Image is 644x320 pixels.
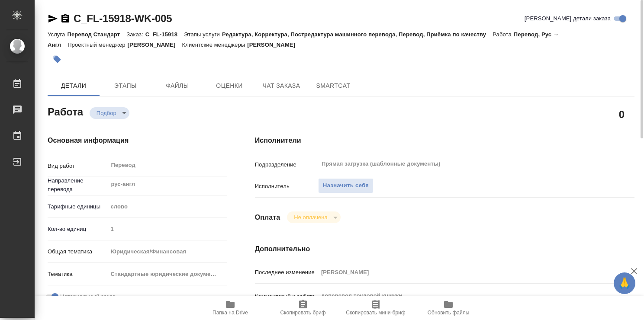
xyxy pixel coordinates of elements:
h2: 0 [619,107,625,122]
textarea: доперевод трудовой книжки [318,288,603,303]
p: Перевод Стандарт [67,31,126,38]
button: Скопировать ссылку для ЯМессенджера [48,13,58,24]
a: C_FL-15918-WK-005 [74,13,172,24]
div: Стандартные юридические документы, договоры, уставы [107,267,227,282]
button: Добавить тэг [48,50,67,69]
p: Подразделение [255,160,318,169]
span: Чат заказа [261,80,302,91]
span: Нотариальный заказ [60,292,115,301]
span: Файлы [157,80,198,91]
input: Пустое поле [107,223,227,235]
button: Назначить себя [318,178,374,193]
span: SmartCat [312,80,354,91]
p: Исполнитель [255,182,318,191]
p: Этапы услуги [184,31,222,38]
p: Тарифные единицы [48,202,107,211]
span: [PERSON_NAME] детали заказа [525,14,611,23]
p: Редактура, Корректура, Постредактура машинного перевода, Перевод, Приёмка по качеству [222,31,493,38]
input: Пустое поле [318,266,603,278]
h4: Основная информация [48,135,220,146]
p: Комментарий к работе [255,292,318,301]
p: Вид работ [48,162,107,170]
button: Не оплачена [291,214,330,221]
span: Назначить себя [323,181,369,191]
p: [PERSON_NAME] [128,42,182,48]
span: Обновить файлы [428,310,470,316]
button: 🙏 [614,272,635,294]
h2: Работа [48,103,83,119]
p: Тематика [48,270,107,278]
span: 🙏 [617,274,632,292]
button: Скопировать ссылку [60,13,71,24]
p: Последнее изменение [255,268,318,277]
span: Папка на Drive [213,310,248,316]
h4: Дополнительно [255,244,634,254]
p: Проектный менеджер [68,42,127,48]
p: C_FL-15918 [145,31,184,38]
span: Скопировать бриф [280,310,325,316]
h4: Оплата [255,212,280,223]
h4: Исполнители [255,135,634,146]
p: Кол-во единиц [48,225,107,234]
span: Детали [53,80,94,91]
button: Папка на Drive [194,296,267,320]
p: Услуга [48,31,67,38]
button: Обновить файлы [412,296,485,320]
div: Юридическая/Финансовая [107,244,227,259]
div: слово [107,199,227,214]
div: Подбор [90,107,129,119]
div: Подбор [287,211,340,223]
span: Скопировать мини-бриф [346,310,405,316]
p: Заказ: [126,31,145,38]
p: Общая тематика [48,247,107,256]
p: Направление перевода [48,176,107,194]
p: Работа [493,31,514,38]
p: Клиентские менеджеры [182,42,248,48]
button: Скопировать бриф [267,296,339,320]
p: [PERSON_NAME] [247,42,302,48]
span: Этапы [105,80,146,91]
button: Скопировать мини-бриф [339,296,412,320]
button: Подбор [94,109,119,117]
span: Оценки [209,80,250,91]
